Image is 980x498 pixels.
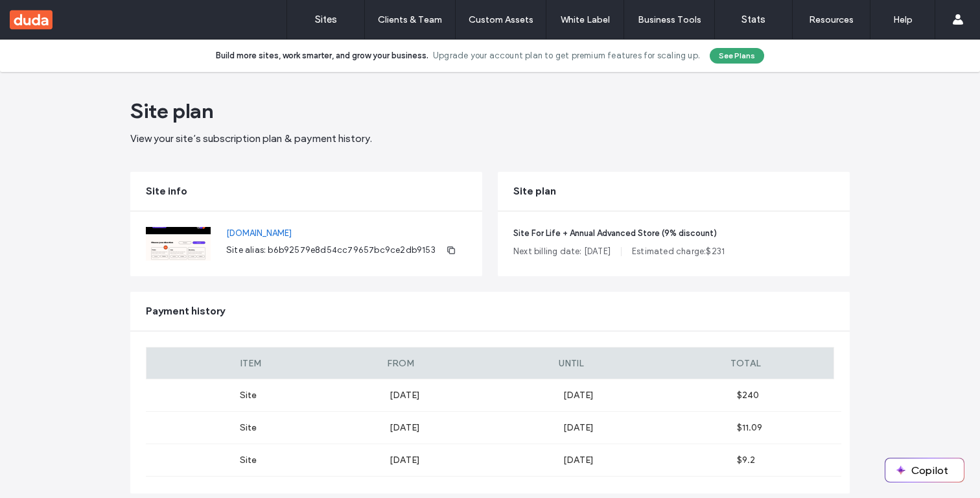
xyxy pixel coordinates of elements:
[387,358,559,369] label: FROM
[638,14,701,25] label: Business Tools
[146,358,387,369] label: ITEM
[737,455,755,466] span: $9.2
[563,390,737,401] label: [DATE]
[513,227,834,240] span: Site For Life + Annual Advanced Store (9% discount)
[559,358,730,369] label: UNTIL
[390,455,563,466] label: [DATE]
[710,48,764,64] button: See Plans
[433,49,700,62] span: Upgrade your account plan to get premium features for scaling up.
[378,14,442,25] label: Clients & Team
[469,14,533,25] label: Custom Assets
[706,246,711,256] span: $
[741,14,765,25] label: Stats
[563,422,737,433] label: [DATE]
[563,455,737,466] label: [DATE]
[561,14,610,25] label: White Label
[390,390,563,401] label: [DATE]
[513,245,611,258] span: Next billing date: [DATE]
[146,455,390,466] label: Site
[809,14,854,25] label: Resources
[146,390,390,401] label: Site
[226,244,436,257] span: Site alias: b6b92579e8d54cc79657bc9ce2db9153
[737,422,762,433] span: $11.09
[632,245,725,258] span: Estimated charge: 231
[146,304,225,318] span: Payment history
[390,422,563,433] label: [DATE]
[146,227,211,261] img: Screenshot.png
[146,184,187,198] span: Site info
[315,14,337,25] label: Sites
[130,98,213,124] span: Site plan
[226,227,461,240] a: [DOMAIN_NAME]
[730,358,761,369] span: TOTAL
[216,49,428,62] span: Build more sites, work smarter, and grow your business.
[146,422,390,433] label: Site
[893,14,913,25] label: Help
[737,390,759,401] span: $240
[130,132,372,145] span: View your site’s subscription plan & payment history.
[513,184,556,198] span: Site plan
[885,458,964,482] button: Copilot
